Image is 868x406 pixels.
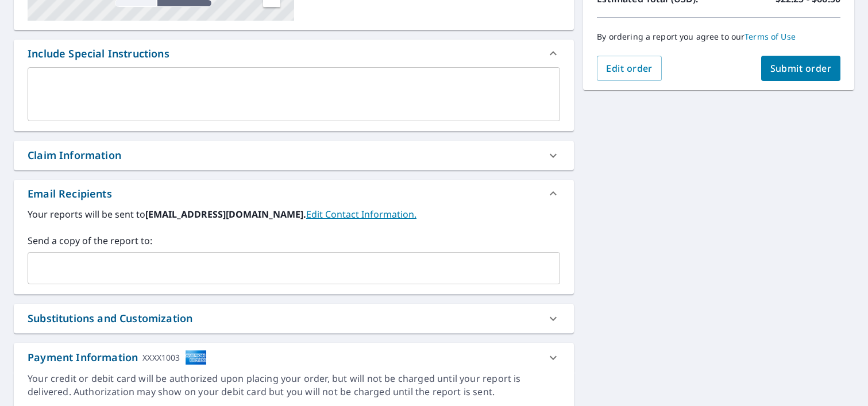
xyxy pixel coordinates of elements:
span: Edit order [606,62,653,75]
div: Substitutions and Customization [28,311,192,326]
label: Your reports will be sent to [28,207,560,221]
div: Claim Information [28,148,121,163]
div: Claim Information [14,141,574,170]
div: Include Special Instructions [28,46,169,61]
button: Edit order [597,56,662,81]
span: Submit order [770,62,832,75]
div: Include Special Instructions [14,40,574,67]
div: Your credit or debit card will be authorized upon placing your order, but will not be charged unt... [28,372,560,399]
button: Submit order [761,56,841,81]
p: By ordering a report you agree to our [597,32,840,42]
div: XXXX1003 [142,350,180,365]
a: EditContactInfo [306,208,416,221]
a: Terms of Use [744,31,796,42]
div: Payment Information [28,350,207,365]
div: Email Recipients [28,186,112,202]
label: Send a copy of the report to: [28,234,560,248]
img: cardImage [185,350,207,365]
div: Email Recipients [14,180,574,207]
div: Payment InformationXXXX1003cardImage [14,343,574,372]
b: [EMAIL_ADDRESS][DOMAIN_NAME]. [145,208,306,221]
div: Substitutions and Customization [14,304,574,333]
